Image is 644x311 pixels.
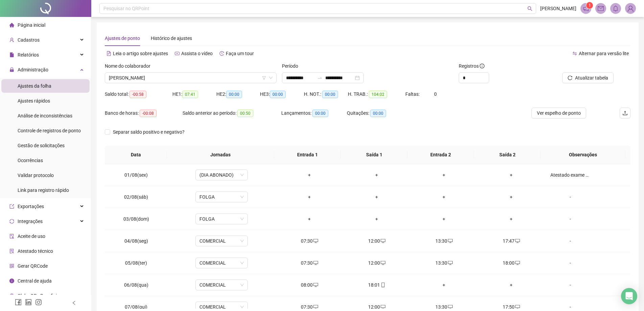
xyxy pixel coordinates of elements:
span: instagram [35,299,42,306]
div: - [550,237,590,245]
span: FOLGA [199,214,244,224]
span: desktop [515,261,520,265]
span: FOLGA [199,192,244,202]
div: + [416,215,472,223]
span: 07:41 [182,91,198,98]
span: home [9,23,14,27]
button: Ver espelho de ponto [531,108,586,118]
span: COMERCIAL [199,280,244,290]
div: 07:30 [281,237,338,245]
span: Aceite de uso [18,234,45,239]
div: Lançamentos: [281,109,347,117]
span: Gestão de solicitações [18,143,65,148]
span: Página inicial [18,22,45,28]
span: Clube QR - Beneficios [18,293,62,298]
span: 04/08(seg) [124,238,148,244]
span: 01/08(sex) [124,172,148,178]
span: desktop [515,305,520,309]
span: Gerar QRCode [18,263,48,269]
span: audit [9,234,14,239]
span: file [9,52,14,57]
span: bell [613,5,619,12]
span: desktop [313,261,318,265]
span: to [317,75,323,81]
th: Jornadas [167,146,274,164]
span: Ver espelho de ponto [537,109,581,117]
span: 00:00 [226,91,242,98]
span: left [72,301,76,305]
span: Controle de registros de ponto [18,128,81,133]
label: Período [282,62,303,70]
span: desktop [380,305,385,309]
span: desktop [380,239,385,243]
span: desktop [313,305,318,309]
div: - [550,259,590,267]
span: Leia o artigo sobre ajustes [113,51,168,56]
span: info-circle [480,64,484,68]
span: Análise de inconsistências [18,113,72,118]
div: - [550,215,590,223]
span: Ajustes de ponto [105,36,140,41]
span: filter [262,76,266,80]
span: Ajustes da folha [18,83,51,89]
div: Saldo total: [105,90,172,98]
span: Link para registro rápido [18,187,69,193]
div: H. NOT.: [304,90,348,98]
div: Saldo anterior ao período: [183,109,281,117]
span: Assista o vídeo [181,51,213,56]
span: desktop [380,261,385,265]
span: mobile [380,283,385,287]
span: Relatórios [18,52,39,58]
div: + [281,215,338,223]
th: Entrada 2 [407,146,474,164]
span: [PERSON_NAME] [540,5,576,12]
span: desktop [313,239,318,243]
span: upload [622,110,628,116]
th: Saída 2 [474,146,541,164]
span: 1 [589,3,591,8]
div: 12:00 [349,237,405,245]
span: gift [9,293,14,298]
div: - [550,281,590,289]
div: Quitações: [347,109,412,117]
span: info-circle [9,279,14,283]
div: + [281,193,338,201]
span: -00:08 [140,110,157,117]
span: history [219,51,224,56]
span: Histórico de ajustes [151,36,192,41]
span: Faça um tour [226,51,254,56]
span: file-text [106,51,111,56]
div: 07:30 [281,259,338,267]
div: 13:30 [416,303,472,311]
div: H. TRAB.: [348,90,405,98]
div: 07:30 [281,303,338,311]
span: 07/08(qui) [125,304,147,310]
div: + [483,215,540,223]
sup: 1 [586,2,593,9]
span: desktop [515,239,520,243]
span: Integrações [18,219,43,224]
span: user-add [9,38,14,42]
span: COMERCIAL [199,258,244,268]
span: Ocorrências [18,158,43,163]
span: Validar protocolo [18,173,54,178]
span: Exportações [18,204,44,209]
div: + [416,193,472,201]
div: + [349,215,405,223]
span: 0 [434,91,437,97]
div: + [483,193,540,201]
div: HE 1: [172,90,216,98]
span: desktop [447,261,453,265]
span: -00:58 [129,91,146,98]
label: Nome do colaborador [105,62,155,70]
span: 00:00 [270,91,286,98]
span: Observações [546,151,620,158]
div: 13:30 [416,237,472,245]
span: sync [9,219,14,224]
span: qrcode [9,264,14,268]
th: Observações [541,146,625,164]
span: Alternar para versão lite [579,51,629,56]
span: Atualizar tabela [575,74,608,82]
div: + [416,171,472,179]
div: + [349,171,405,179]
